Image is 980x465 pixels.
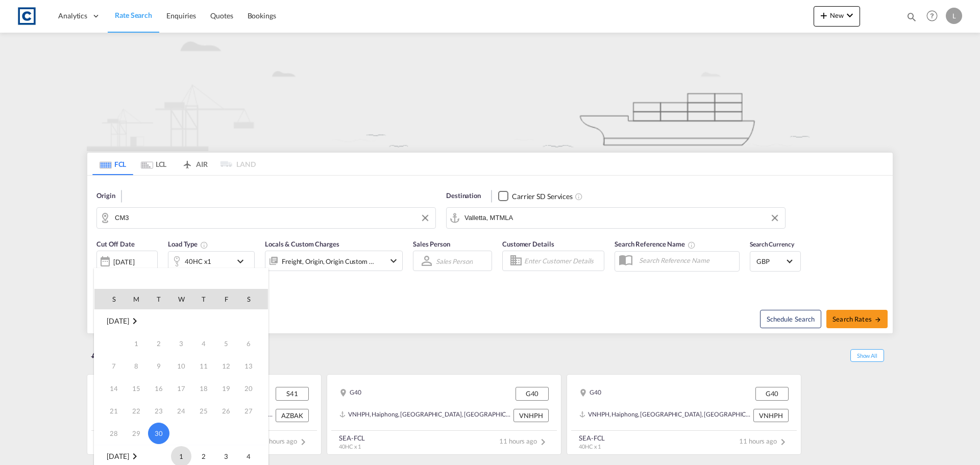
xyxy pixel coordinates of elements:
td: September 2025 [94,310,268,333]
td: Wednesday September 24 2025 [170,400,192,422]
tr: Week 4 [94,400,268,422]
td: Saturday September 6 2025 [237,332,268,355]
span: [DATE] [107,452,129,460]
th: T [148,289,170,309]
td: Tuesday September 16 2025 [148,377,170,400]
span: [DATE] [107,316,129,325]
td: Wednesday September 17 2025 [170,377,192,400]
td: Saturday September 13 2025 [237,355,268,377]
th: S [94,289,125,309]
td: Thursday September 25 2025 [192,400,215,422]
td: Thursday September 11 2025 [192,355,215,377]
td: Saturday September 20 2025 [237,377,268,400]
td: Saturday September 27 2025 [237,400,268,422]
td: Monday September 15 2025 [125,377,148,400]
td: Sunday September 7 2025 [94,355,125,377]
th: M [125,289,148,309]
td: Tuesday September 30 2025 [148,422,170,445]
tr: Week 1 [94,332,268,355]
tr: Week 2 [94,355,268,377]
td: Monday September 8 2025 [125,355,148,377]
td: Tuesday September 2 2025 [148,332,170,355]
th: T [192,289,215,309]
tr: Week 3 [94,377,268,400]
td: Friday September 19 2025 [215,377,237,400]
td: Friday September 5 2025 [215,332,237,355]
td: Wednesday September 3 2025 [170,332,192,355]
td: Tuesday September 9 2025 [148,355,170,377]
td: Thursday September 18 2025 [192,377,215,400]
td: Monday September 22 2025 [125,400,148,422]
td: Sunday September 21 2025 [94,400,125,422]
td: Sunday September 28 2025 [94,422,125,445]
td: Monday September 29 2025 [125,422,148,445]
tr: Week 5 [94,422,268,445]
td: Thursday September 4 2025 [192,332,215,355]
th: F [215,289,237,309]
th: S [237,289,268,309]
td: Sunday September 14 2025 [94,377,125,400]
td: Friday September 12 2025 [215,355,237,377]
th: W [170,289,192,309]
td: Tuesday September 23 2025 [148,400,170,422]
td: Wednesday September 10 2025 [170,355,192,377]
td: Friday September 26 2025 [215,400,237,422]
tr: Week undefined [94,310,268,333]
td: Monday September 1 2025 [125,332,148,355]
span: 30 [148,423,169,444]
